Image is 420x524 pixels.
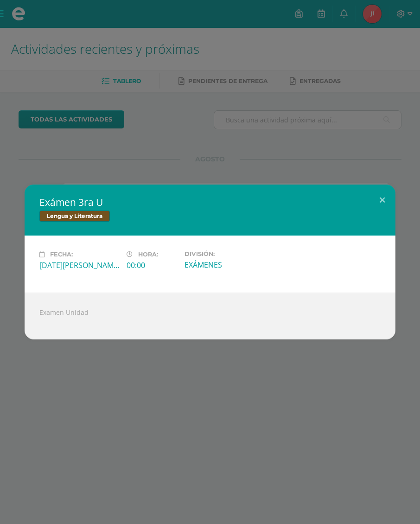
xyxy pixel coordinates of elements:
[369,185,395,216] button: Close (Esc)
[127,260,177,270] div: 00:00
[185,250,264,257] label: División:
[138,251,158,258] span: Hora:
[185,260,264,270] div: EXÁMENES
[39,211,110,222] span: Lengua y Literatura
[39,260,119,270] div: [DATE][PERSON_NAME]
[25,293,395,339] div: Examen Unidad
[39,196,381,209] h2: Exámen 3ra U
[50,251,73,258] span: Fecha:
